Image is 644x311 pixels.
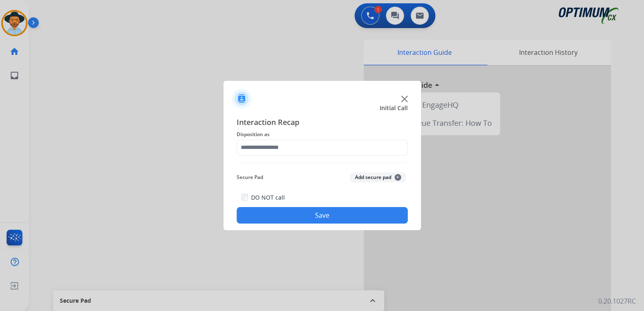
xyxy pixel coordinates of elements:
p: 0.20.1027RC [598,296,636,306]
span: + [395,174,401,181]
span: Secure Pad [237,172,263,182]
span: Interaction Recap [237,116,408,130]
button: Save [237,207,408,224]
span: Initial Call [380,104,408,112]
img: contactIcon [232,89,251,108]
label: DO NOT call [251,193,285,202]
button: Add secure pad+ [350,172,406,182]
span: Disposition as [237,130,408,139]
